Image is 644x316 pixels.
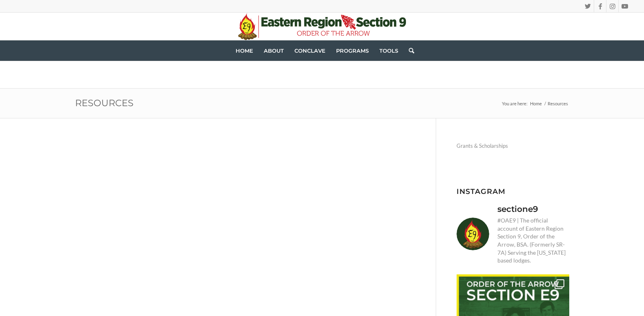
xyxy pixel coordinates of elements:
span: Conclave [294,47,325,54]
span: Tools [379,47,398,54]
h3: Instagram [457,187,569,195]
svg: Clone [555,279,564,289]
span: Programs [336,47,369,54]
a: sectione9 #OAE9 | The official account of Eastern Region Section 9, Order of the Arrow, BSA. (For... [457,203,569,265]
a: About [258,40,289,61]
a: Home [230,40,258,61]
h3: sectione9 [497,203,538,215]
span: / [543,100,546,107]
a: Programs [331,40,374,61]
a: Search [403,40,414,61]
span: Resources [546,100,569,107]
span: You are here: [502,101,528,106]
a: Home [529,100,543,107]
span: Home [236,47,253,54]
a: Grants & Scholarships [457,139,569,153]
a: Resources [75,97,134,109]
a: Conclave [289,40,331,61]
a: Tools [374,40,403,61]
span: About [264,47,284,54]
span: Home [530,101,542,106]
p: #OAE9 | The official account of Eastern Region Section 9, Order of the Arrow, BSA. (Formerly SR-7... [497,216,569,265]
